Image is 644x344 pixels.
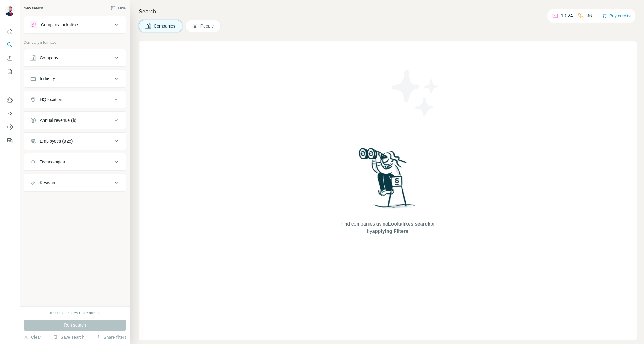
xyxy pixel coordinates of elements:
button: Clear [24,334,41,340]
span: Lookalikes search [388,221,431,226]
div: Company [40,55,58,61]
button: Buy credits [602,12,631,20]
button: Company lookalikes [24,17,126,32]
button: My lists [5,66,15,77]
button: Use Surfe on LinkedIn [5,95,15,106]
button: Hide [107,4,130,13]
img: Surfe Illustration - Stars [388,65,443,121]
div: Annual revenue ($) [40,117,76,123]
button: Dashboard [5,122,15,133]
div: Industry [40,76,55,82]
button: Share filters [96,334,126,340]
div: Technologies [40,159,65,165]
button: Quick start [5,26,15,37]
button: Technologies [24,155,126,169]
span: applying Filters [372,229,408,234]
button: Use Surfe API [5,108,15,119]
span: People [200,23,215,29]
div: Keywords [40,180,58,186]
button: Employees (size) [24,134,126,148]
button: Enrich CSV [5,53,15,64]
p: Company information [24,40,126,45]
div: Company lookalikes [41,22,79,28]
p: 96 [586,12,592,20]
button: HQ location [24,92,126,107]
h4: Search [139,7,637,16]
span: Companies [154,23,176,29]
button: Search [5,39,15,50]
div: HQ location [40,96,62,103]
img: Avatar [5,6,15,16]
div: Employees (size) [40,138,73,144]
div: 10000 search results remaining [49,310,100,316]
button: Feedback [5,135,15,146]
button: Annual revenue ($) [24,113,126,128]
p: 1,024 [561,12,573,20]
span: Find companies using or by [339,220,436,235]
button: Keywords [24,175,126,190]
button: Save search [53,334,84,340]
button: Company [24,50,126,65]
div: New search [24,6,43,11]
button: Industry [24,71,126,86]
img: Surfe Illustration - Woman searching with binoculars [356,146,420,215]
